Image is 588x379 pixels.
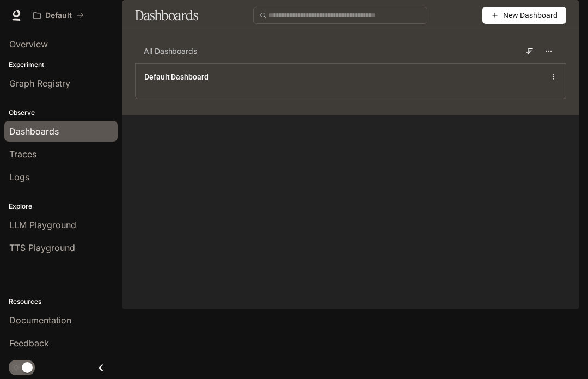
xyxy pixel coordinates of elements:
[144,46,197,57] span: All Dashboards
[45,11,72,20] p: Default
[482,7,566,24] button: New Dashboard
[144,71,209,82] a: Default Dashboard
[135,4,198,26] h1: Dashboards
[503,9,558,21] span: New Dashboard
[28,4,89,26] button: All workspaces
